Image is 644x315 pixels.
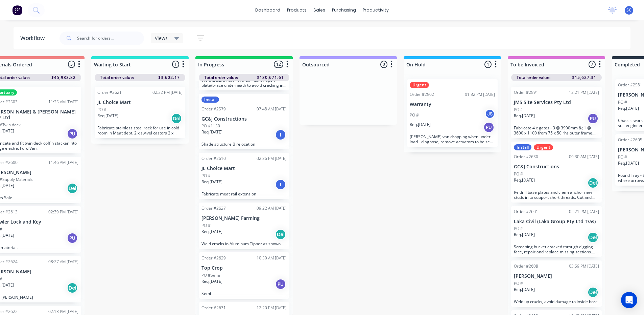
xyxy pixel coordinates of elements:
[152,89,183,96] div: 02:32 PM [DATE]
[275,279,286,290] div: PU
[514,299,599,304] p: Weld up cracks, avoid damage to inside bore
[48,309,78,315] div: 02:13 PM [DATE]
[310,5,329,15] div: sales
[201,241,287,246] p: Weld cracks in Aluminum Tipper as shown
[275,179,286,190] div: I
[572,75,596,81] span: $15,627.31
[275,229,286,240] div: Del
[201,142,287,147] p: Shade structure B relocation
[534,144,553,150] div: Urgent
[201,278,222,285] p: Req. [DATE]
[12,5,22,15] img: Factory
[67,282,78,293] div: Del
[48,209,78,215] div: 02:39 PM [DATE]
[257,106,287,112] div: 07:48 AM [DATE]
[511,87,602,138] div: Order #259112:21 PM [DATE]JMS Site Services Pty LtdPO #Req.[DATE]PUFabricate 4 x gates - 3 @ 3900...
[511,206,602,257] div: Order #260102:21 PM [DATE]Laka Civil (Laka Group Pty Ltd T/as)PO #Req.[DATE]DelScreening bucket c...
[252,5,284,15] a: dashboard
[201,106,226,112] div: Order #2579
[569,89,599,96] div: 12:21 PM [DATE]
[201,255,226,261] div: Order #2629
[329,5,359,15] div: purchasing
[257,205,287,211] div: 09:22 AM [DATE]
[621,292,637,308] div: Open Intercom Messenger
[257,75,284,81] span: $130,671.61
[201,155,226,162] div: Order #2610
[514,113,535,119] p: Req. [DATE]
[97,107,106,113] p: PO #
[48,99,78,105] div: 11:25 AM [DATE]
[51,75,76,81] span: $45,983.82
[588,177,598,188] div: Del
[201,272,220,278] p: PO #Semi
[275,129,286,140] div: I
[618,160,639,166] p: Req. [DATE]
[410,122,431,128] p: Req. [DATE]
[569,154,599,160] div: 09:30 AM [DATE]
[618,137,642,143] div: Order #2605
[483,122,494,133] div: PU
[201,123,220,129] p: PO #1150
[410,82,429,88] div: Urgent
[201,291,287,296] p: Semi
[97,113,118,119] p: Req. [DATE]
[588,113,598,124] div: PU
[626,7,631,13] span: SC
[514,190,599,200] p: Re drill base plates and chem anchor new studs in to support short threads. Cut and Modify post o...
[201,166,287,171] p: JL Choice Mart
[97,89,122,96] div: Order #2621
[199,203,289,249] div: Order #262709:22 AM [DATE][PERSON_NAME] FarmingPO #Req.[DATE]DelWeld cracks in Aluminum Tipper as...
[155,35,168,42] span: Views
[201,205,226,211] div: Order #2627
[514,226,523,232] p: PO #
[410,134,495,144] p: [PERSON_NAME] van dropping when under load - diagnose, remove actuators to be sent away for repai...
[514,125,599,135] p: Fabricate 4 x gates - 3 @ 3900mm &; 1 @ 3600 x 1100 from 75 x 50 rhs outer frame. 40mm rhs as 4 x...
[20,34,48,42] div: Workflow
[201,97,219,103] div: Install
[511,260,602,307] div: Order #260803:59 PM [DATE][PERSON_NAME]PO #Req.[DATE]DelWeld up cracks, avoid damage to inside bore
[48,160,78,166] div: 11:46 AM [DATE]
[201,191,287,196] p: Fabricate meat rail extension
[410,112,419,118] p: PO #
[514,280,523,287] p: PO #
[199,94,289,150] div: InstallOrder #257907:48 AM [DATE]GC&J ConstructionsPO #1150Req.[DATE]IShade structure B relocation
[514,89,538,96] div: Order #2591
[569,263,599,269] div: 03:59 PM [DATE]
[201,229,222,235] p: Req. [DATE]
[201,265,287,271] p: Top Crop
[514,154,538,160] div: Order #2630
[199,153,289,199] div: Order #261002:36 PM [DATE]JL Choice MartPO #Req.[DATE]IFabricate meat rail extension
[514,263,538,269] div: Order #2608
[97,100,183,105] p: JL Choice Mart
[618,99,627,105] p: PO #
[67,233,78,244] div: PU
[201,129,222,135] p: Req. [DATE]
[201,179,222,185] p: Req. [DATE]
[410,91,434,98] div: Order #2502
[359,5,392,15] div: productivity
[257,155,287,162] div: 02:36 PM [DATE]
[569,209,599,215] div: 02:21 PM [DATE]
[158,75,180,81] span: $3,602.17
[588,287,598,298] div: Del
[199,252,289,299] div: Order #262910:50 AM [DATE]Top CropPO #SemiReq.[DATE]PUSemi
[67,128,78,139] div: PU
[204,75,238,81] span: Total order value:
[618,105,639,111] p: Req. [DATE]
[514,232,535,238] p: Req. [DATE]
[201,305,226,311] div: Order #2631
[514,273,599,279] p: [PERSON_NAME]
[97,125,183,135] p: Fabricate stainless steel rack for use in cold room in Meat dept. 2 x swivel castors 2 x straight...
[201,173,211,179] p: PO #
[485,109,495,119] div: JS
[514,144,531,150] div: Install
[511,142,602,203] div: InstallUrgentOrder #263009:30 AM [DATE]GC&J ConstructionsPO #Req.[DATE]DelRe drill base plates an...
[407,79,498,147] div: UrgentOrder #250201:32 PM [DATE]WarrantyPO #JSReq.[DATE]PU[PERSON_NAME] van dropping when under l...
[514,164,599,170] p: GC&J Constructions
[257,305,287,311] div: 12:20 PM [DATE]
[465,91,495,98] div: 01:32 PM [DATE]
[514,177,535,183] p: Req. [DATE]
[67,183,78,194] div: Del
[171,113,182,124] div: Del
[201,116,287,122] p: GC&J Constructions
